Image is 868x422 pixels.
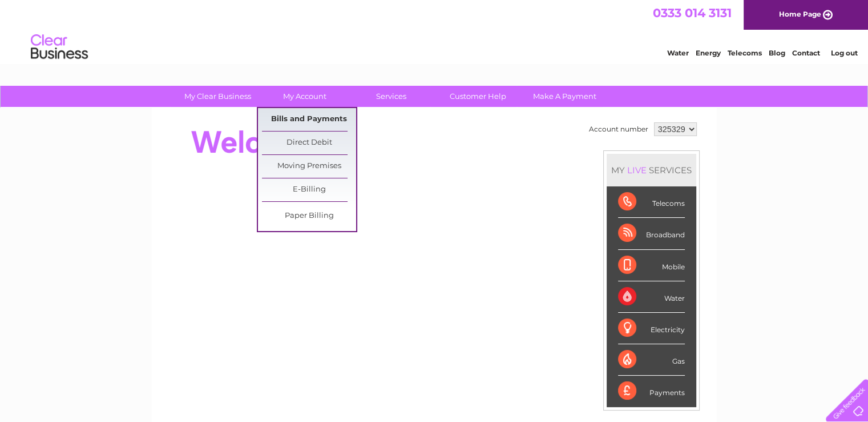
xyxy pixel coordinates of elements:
div: Mobile [618,250,685,281]
a: Paper Billing [262,205,356,228]
a: Water [667,49,689,57]
div: MY SERVICES [607,154,696,186]
a: Make A Payment [518,86,612,107]
a: Direct Debit [262,132,356,154]
div: Electricity [618,313,685,344]
td: Account number [586,120,651,139]
a: Energy [696,49,721,57]
a: My Clear Business [171,86,265,107]
div: LIVE [625,165,649,176]
a: Bills and Payments [262,108,356,131]
a: Customer Help [431,86,525,107]
a: Moving Premises [262,155,356,178]
a: E-Billing [262,178,356,201]
a: Log out [830,49,857,57]
div: Water [618,281,685,313]
div: Clear Business is a trading name of Verastar Limited (registered in [GEOGRAPHIC_DATA] No. 3667643... [165,6,704,55]
div: Payments [618,376,685,407]
a: Services [344,86,438,107]
a: My Account [257,86,352,107]
a: Blog [769,49,785,57]
a: Telecoms [728,49,762,57]
a: 0333 014 3131 [653,6,732,20]
img: logo.png [30,30,88,65]
div: Gas [618,344,685,376]
a: Contact [792,49,820,57]
div: Broadband [618,218,685,249]
div: Telecoms [618,186,685,218]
